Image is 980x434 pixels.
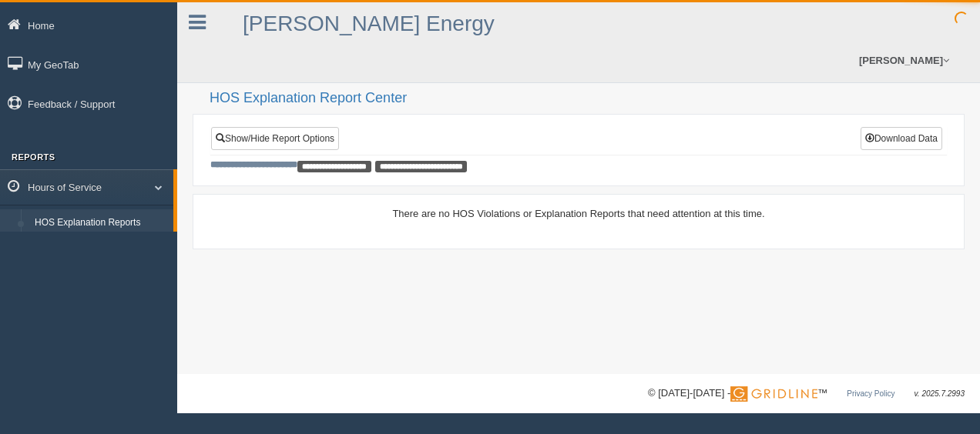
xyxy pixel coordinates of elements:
[211,127,339,150] a: Show/Hide Report Options
[210,206,947,221] div: There are no HOS Violations or Explanation Reports that need attention at this time.
[648,386,965,402] div: © [DATE]-[DATE] - ™
[28,209,173,237] a: HOS Explanation Reports
[847,389,894,398] a: Privacy Policy
[915,389,965,398] span: v. 2025.7.2993
[851,38,957,82] a: [PERSON_NAME]
[243,12,495,35] a: [PERSON_NAME] Energy
[730,386,817,402] img: Gridline
[861,127,942,150] button: Download Data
